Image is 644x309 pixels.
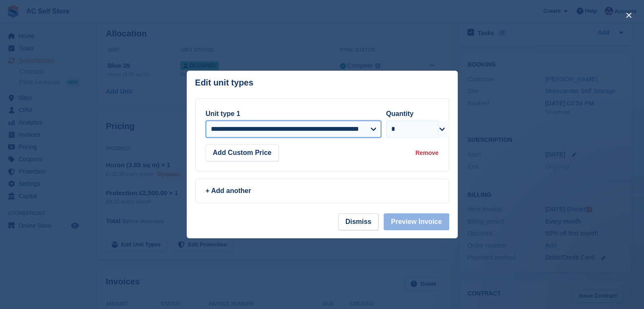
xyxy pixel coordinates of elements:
a: + Add another [195,179,449,203]
label: Quantity [386,110,414,117]
button: Dismiss [338,213,379,230]
p: Edit unit types [195,78,254,88]
button: Preview Invoice [384,213,449,230]
button: Add Custom Price [206,144,279,161]
label: Unit type 1 [206,110,240,117]
div: + Add another [206,186,439,196]
div: Remove [415,149,438,157]
button: close [622,8,636,22]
